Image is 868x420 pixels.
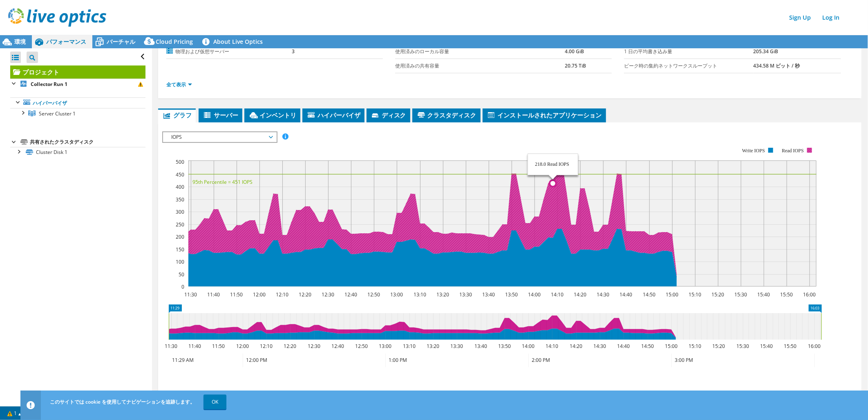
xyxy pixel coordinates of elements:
text: Read IOPS [782,148,804,154]
text: 14:30 [593,343,606,350]
text: 12:50 [355,343,368,350]
text: 14:50 [643,291,655,298]
div: 共有されたクラスタディスク [30,137,145,147]
text: 13:50 [505,291,518,298]
text: 11:50 [212,343,225,350]
text: 15:00 [666,291,678,298]
text: 14:10 [546,343,558,350]
text: 15:20 [711,291,724,298]
text: 15:50 [780,291,793,298]
a: プロジェクト [10,65,145,79]
b: 20.75 TiB [565,62,586,69]
text: 11:30 [184,291,197,298]
a: Cluster Disk 1 [10,147,145,158]
label: 1 日の平均書き込み量 [624,47,753,56]
a: Sign Up [785,11,815,23]
text: 12:20 [284,343,296,350]
text: 16:00 [803,291,816,298]
text: 13:10 [414,291,426,298]
text: 400 [176,183,184,190]
text: 15:20 [712,343,725,350]
text: 95th Percentile = 451 IOPS [192,178,253,185]
span: バーチャル [107,38,135,45]
text: 15:30 [734,291,747,298]
b: 3 [292,48,295,55]
text: 16:00 [808,343,821,350]
text: 13:10 [403,343,416,350]
label: ピーク時の集約ネットワークスループット [624,62,753,70]
span: クラスタディスク [416,111,477,119]
b: Collector Run 1 [31,81,67,88]
text: 13:00 [390,291,403,298]
text: 11:50 [230,291,243,298]
a: 1 [2,408,27,418]
text: 15:40 [760,343,773,350]
text: 12:10 [276,291,289,298]
text: 15:40 [757,291,770,298]
text: 13:00 [379,343,391,350]
text: 14:40 [617,343,630,350]
text: 350 [176,196,184,203]
text: 300 [176,208,184,215]
a: Log In [818,11,843,23]
label: 使用済みのローカル容量 [395,47,565,56]
text: 14:40 [620,291,632,298]
text: 14:10 [551,291,564,298]
text: 14:20 [574,291,586,298]
span: サーバー [203,111,238,119]
label: 物理および仮想サーバー [166,47,292,56]
text: 200 [176,233,184,240]
text: 12:30 [322,291,334,298]
b: 205.34 GiB [754,48,779,55]
span: Cloud Pricing [156,38,193,45]
span: IOPS [167,132,272,142]
span: パフォーマンス [46,38,86,45]
text: 12:50 [367,291,380,298]
text: 12:30 [308,343,320,350]
text: 500 [176,158,184,165]
label: 使用済みの共有容量 [395,62,565,70]
text: 14:20 [570,343,582,350]
span: インベントリ [248,111,296,119]
text: 12:00 [253,291,266,298]
span: ハイパーバイザ [306,111,360,119]
text: 14:50 [641,343,654,350]
text: 100 [176,258,184,265]
text: 150 [176,246,184,253]
text: 15:10 [689,291,701,298]
a: OK [204,395,226,409]
span: インストールされたアプリケーション [487,111,602,119]
text: 15:10 [689,343,701,350]
text: 11:40 [188,343,201,350]
a: About Live Optics [199,35,269,48]
text: 15:30 [736,343,749,350]
a: 全て表示 [166,81,192,88]
text: 0 [181,283,184,290]
span: このサイトでは cookie を使用してナビゲーションを追跡します。 [50,398,195,405]
a: ハイパーバイザ [10,97,145,108]
text: 12:00 [236,343,249,350]
text: 13:30 [450,343,463,350]
img: live_optics_svg.svg [8,8,106,27]
text: 14:00 [528,291,541,298]
text: 13:20 [436,291,449,298]
text: 15:50 [784,343,796,350]
span: ディスク [371,111,406,119]
a: Server Cluster 1 [10,108,145,119]
b: 4.00 GiB [565,48,584,55]
text: 250 [176,221,184,228]
text: 12:40 [345,291,357,298]
text: 13:30 [459,291,472,298]
text: 14:30 [597,291,609,298]
span: 環境 [14,38,26,45]
text: 13:40 [474,343,487,350]
text: 15:00 [665,343,678,350]
a: Collector Run 1 [10,79,145,89]
text: 450 [176,171,184,178]
span: Server Cluster 1 [39,110,76,117]
text: 14:00 [522,343,535,350]
text: 50 [179,271,184,278]
text: 12:40 [331,343,344,350]
text: 13:50 [498,343,511,350]
text: 11:40 [207,291,220,298]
